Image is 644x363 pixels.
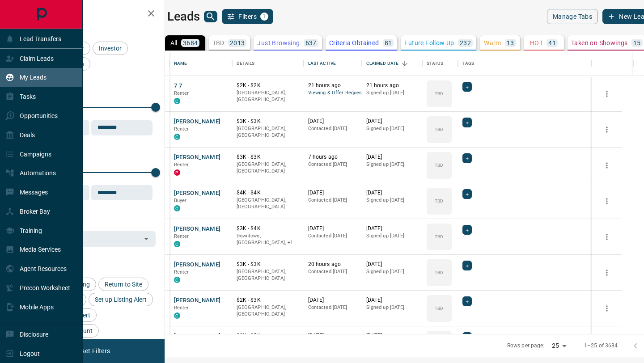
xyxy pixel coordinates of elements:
p: $3K - $3K [237,261,299,268]
p: 15 [633,40,641,46]
button: Open [140,232,153,245]
p: [DATE] [366,261,418,268]
span: Renter [174,233,189,239]
button: [PERSON_NAME] [174,261,221,269]
button: more [600,87,614,101]
p: Signed up [DATE] [366,125,418,132]
p: [GEOGRAPHIC_DATA], [GEOGRAPHIC_DATA] [237,197,299,211]
button: search button [204,11,217,22]
div: + [462,82,472,92]
p: Just Browsing [257,40,300,46]
div: 25 [548,339,570,352]
p: Contacted [DATE] [308,268,357,275]
div: Last Active [308,51,336,76]
button: [PERSON_NAME] [174,189,221,198]
p: 3684 [183,40,198,46]
p: Contacted [DATE] [308,232,357,240]
div: Investor [93,42,128,55]
div: condos.ca [174,134,180,140]
p: Contacted [DATE] [308,125,357,132]
p: 637 [305,40,317,46]
p: 81 [385,40,392,46]
span: + [466,82,469,91]
span: Renter [174,162,189,168]
div: condos.ca [174,241,180,247]
div: + [462,261,472,270]
p: $3K - $3K [237,118,299,125]
p: Signed up [DATE] [366,89,418,97]
span: + [466,333,469,342]
button: more [600,302,614,315]
p: 21 hours ago [366,82,418,89]
div: Name [174,51,187,76]
button: [PERSON_NAME] [174,118,221,126]
p: TBD [435,233,443,240]
h1: My Leads [148,9,200,24]
div: + [462,332,472,342]
p: [DATE] [308,332,357,340]
p: TBD [212,40,225,46]
span: Buyer [174,198,187,203]
p: [DATE] [366,153,418,161]
div: + [462,296,472,306]
p: [DATE] [308,189,357,197]
span: Return to Site [102,281,145,288]
span: Set up Listing Alert [92,296,150,303]
p: Contacted [DATE] [308,197,357,204]
button: Filters1 [222,9,273,24]
p: [DATE] [308,225,357,232]
span: Viewing & Offer Request [308,89,357,97]
div: Tags [458,51,592,76]
p: $2K - $2K [237,82,299,89]
div: + [462,189,472,199]
div: + [462,118,472,127]
div: + [462,153,472,163]
p: Contacted [DATE] [308,161,357,168]
p: Taken on Showings [571,40,628,46]
p: Signed up [DATE] [366,161,418,168]
div: + [462,225,472,235]
div: Details [237,51,255,76]
p: 2013 [230,40,245,46]
p: [GEOGRAPHIC_DATA], [GEOGRAPHIC_DATA] [237,268,299,282]
button: Manage Tabs [547,9,598,24]
p: [GEOGRAPHIC_DATA], [GEOGRAPHIC_DATA] [237,125,299,139]
span: Investor [96,45,125,52]
p: 7 hours ago [308,153,357,161]
p: All [170,40,178,46]
div: condos.ca [174,312,180,319]
button: more [600,123,614,136]
button: more [600,194,614,208]
p: TBD [435,126,443,133]
div: Claimed Date [362,51,422,76]
p: Signed up [DATE] [366,232,418,240]
p: [DATE] [366,225,418,232]
p: 13 [507,40,514,46]
button: more [600,230,614,244]
div: Tags [462,51,475,76]
h2: Filters [29,9,156,20]
p: Toronto [237,232,299,246]
p: TBD [435,305,443,312]
span: Renter [174,90,189,96]
span: Renter [174,269,189,275]
div: Claimed Date [366,51,399,76]
p: 1–25 of 3684 [584,342,618,350]
p: $3K - $4K [237,225,299,232]
span: 1 [261,13,267,20]
p: TBD [435,269,443,276]
span: + [466,261,469,270]
button: [PERSON_NAME] [174,332,221,341]
p: [GEOGRAPHIC_DATA], [GEOGRAPHIC_DATA] [237,161,299,175]
p: [GEOGRAPHIC_DATA], [GEOGRAPHIC_DATA] [237,89,299,103]
div: Last Active [304,51,362,76]
p: [DATE] [308,296,357,304]
div: property.ca [174,169,180,176]
p: Contacted [DATE] [308,304,357,311]
span: + [466,190,469,198]
p: TBD [435,90,443,97]
p: Criteria Obtained [329,40,379,46]
span: Renter [174,126,189,132]
span: Renter [174,305,189,311]
p: HOT [530,40,543,46]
